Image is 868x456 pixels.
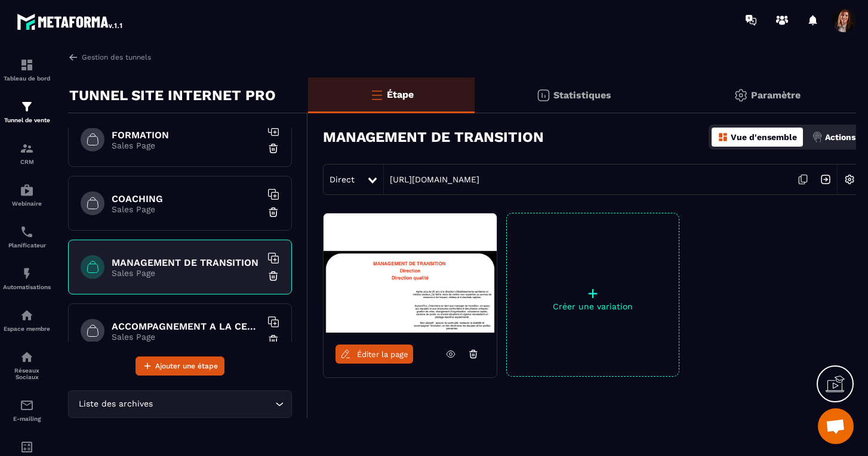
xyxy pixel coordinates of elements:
[825,132,855,142] p: Actions
[838,168,861,191] img: setting-w.858f3a88.svg
[76,398,155,411] span: Liste des archives
[20,350,34,364] img: social-network
[818,408,854,444] a: Ouvrir le chat
[3,159,51,165] p: CRM
[3,415,51,422] p: E-mailing
[335,345,413,364] a: Éditer la page
[3,117,51,123] p: Tunnel de vente
[3,75,51,82] p: Tableau de bord
[370,88,384,102] img: bars-o.4a397970.svg
[112,332,261,342] p: Sales Page
[20,225,34,239] img: scheduler
[112,268,261,278] p: Sales Page
[3,132,51,174] a: formationformationCRM
[69,83,276,107] p: TUNNEL SITE INTERNET PRO
[20,266,34,281] img: automations
[3,367,51,380] p: Réseaux Sociaux
[3,299,51,341] a: automationsautomationsEspace membre
[751,89,801,101] p: Paramètre
[3,325,51,332] p: Espace membre
[20,141,34,156] img: formation
[3,200,51,207] p: Webinaire
[112,141,261,150] p: Sales Page
[267,142,279,154] img: trash
[731,132,797,142] p: Vue d'ensemble
[814,168,837,191] img: arrow-next.bcc2205e.svg
[3,216,51,258] a: schedulerschedulerPlanificateur
[718,132,728,142] img: dashboard-orange.40269519.svg
[155,398,272,411] input: Search for option
[20,398,34,412] img: email
[20,183,34,197] img: automations
[267,334,279,346] img: trash
[536,88,550,103] img: stats.20deebd0.svg
[3,389,51,431] a: emailemailE-mailing
[507,285,679,302] p: +
[155,360,218,372] span: Ajouter une étape
[3,341,51,389] a: social-networksocial-networkRéseaux Sociaux
[3,242,51,249] p: Planificateur
[330,175,355,184] span: Direct
[323,129,544,145] h3: MANAGEMENT DE TRANSITION
[3,174,51,216] a: automationsautomationsWebinaire
[507,302,679,311] p: Créer une variation
[17,11,124,32] img: logo
[3,49,51,91] a: formationformationTableau de bord
[267,270,279,282] img: trash
[357,350,408,359] span: Éditer la page
[112,321,261,332] h6: ACCOMPAGNEMENT A LA CERTIFICATION HAS
[20,100,34,114] img: formation
[384,175,479,184] a: [URL][DOMAIN_NAME]
[553,89,611,101] p: Statistiques
[112,129,261,141] h6: FORMATION
[112,193,261,204] h6: COACHING
[20,58,34,72] img: formation
[734,88,748,103] img: setting-gr.5f69749f.svg
[112,257,261,268] h6: MANAGEMENT DE TRANSITION
[3,284,51,290] p: Automatisations
[812,132,823,142] img: actions.d6e523a2.png
[112,204,261,214] p: Sales Page
[68,52,79,63] img: arrow
[324,213,497,333] img: image
[3,258,51,299] a: automationsautomationsAutomatisations
[68,52,151,63] a: Gestion des tunnels
[267,206,279,218] img: trash
[20,440,34,454] img: accountant
[387,89,414,100] p: Étape
[68,390,292,418] div: Search for option
[20,308,34,322] img: automations
[136,356,224,376] button: Ajouter une étape
[3,91,51,132] a: formationformationTunnel de vente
